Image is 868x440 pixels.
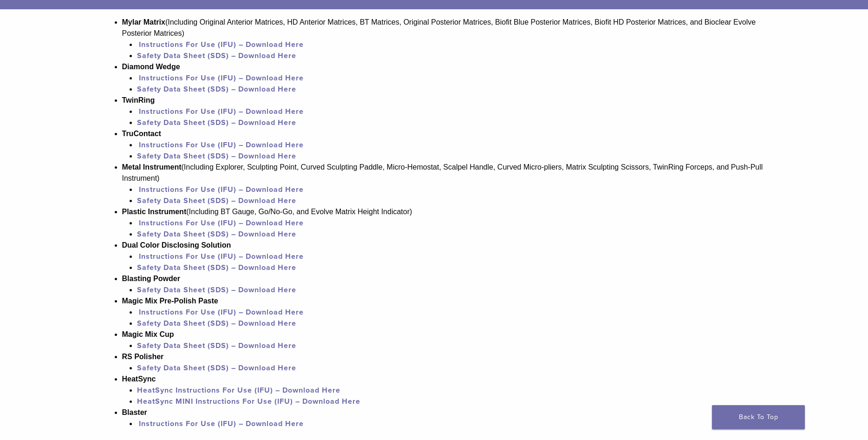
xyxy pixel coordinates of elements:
li: (Including Original Anterior Matrices, HD Anterior Matrices, BT Matrices, Original Posterior Matr... [122,17,769,61]
a: Safety Data Sheet (SDS) – Download Here [137,196,296,205]
strong: Blasting Powder [122,275,180,282]
a: Safety Data Sheet (SDS) – Download Here [137,230,296,239]
a: Safety Data Sheet (SDS) – Download Here [137,319,296,328]
a: Instructions For Use (IFU) – Download Here [139,140,304,150]
a: Safety Data Sheet (SDS) – Download Here [137,151,296,161]
strong: TwinRing [122,96,155,104]
a: Safety Data Sheet (SDS) – Download Here [137,285,296,295]
a: Instructions For Use (IFU) – Download Here [139,107,304,116]
strong: Dual Color Disclosing Solution [122,241,231,249]
strong: HeatSync [122,375,156,383]
strong: RS Polisher [122,353,164,361]
a: Safety Data Sheet (SDS) – Download Here [137,363,296,373]
li: (Including Explorer, Sculpting Point, Curved Sculpting Paddle, Micro-Hemostat, Scalpel Handle, Cu... [122,162,769,206]
a: HeatSync MINI Instructions For Use (IFU) – Download Here [137,397,360,406]
a: Safety Data Sheet (SDS) – Download Here [137,341,296,350]
a: Instructions For Use (IFU) – Download Here [139,73,304,83]
strong: TruContact [122,130,161,138]
strong: Metal Instrument [122,163,182,171]
strong: Magic Mix Pre-Polish Paste [122,297,218,305]
a: HeatSync Instructions For Use (IFU) – Download Here [137,386,340,395]
strong: Blaster [122,408,147,416]
a: Instructions For Use (IFU) – Download Here [139,419,304,428]
strong: Plastic Instrument [122,208,187,216]
a: Safety Data Sheet (SDS) – Download Here [137,51,296,60]
a: Instructions For Use (IFU) – Download Here [139,252,304,261]
strong: Diamond Wedge [122,63,180,71]
a: Safety Data Sheet (SDS) – Download Here [137,263,296,272]
a: Instructions For Use (IFU) – Download Here [139,218,304,228]
a: Back To Top [712,405,805,429]
strong: Magic Mix Cup [122,330,174,338]
a: Instructions For Use (IFU) – Download Here [139,40,304,49]
a: Instructions For Use (IFU) – Download Here [139,185,304,194]
li: (Including BT Gauge, Go/No-Go, and Evolve Matrix Height Indicator) [122,206,769,240]
a: Safety Data Sheet (SDS) – Download Here [137,85,296,94]
strong: Mylar Matrix [122,18,165,26]
a: Instructions For Use (IFU) – Download Here [139,308,304,317]
a: Safety Data Sheet (SDS) – Download Here [137,118,296,127]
